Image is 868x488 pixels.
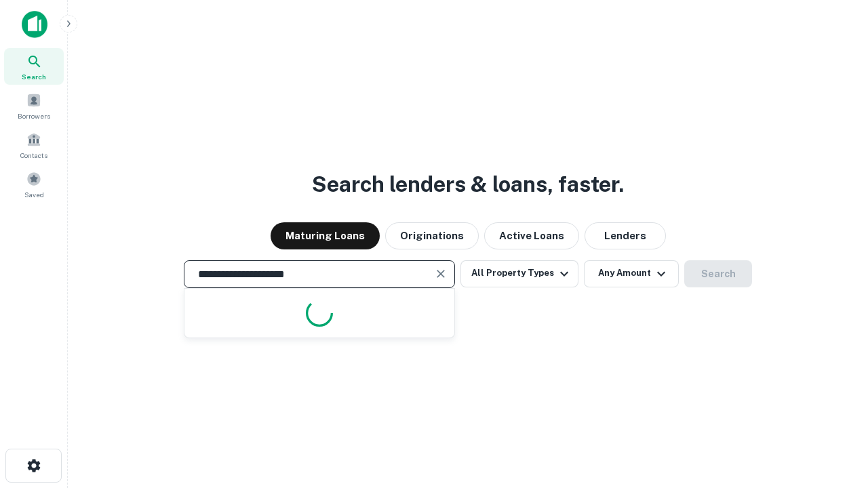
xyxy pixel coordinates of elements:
[271,222,380,249] button: Maturing Loans
[585,222,666,249] button: Lenders
[20,150,47,161] span: Contacts
[22,11,47,38] img: capitalize-icon.png
[24,189,44,200] span: Saved
[584,260,679,287] button: Any Amount
[4,166,64,203] a: Saved
[4,127,64,163] a: Contacts
[4,48,64,85] a: Search
[484,222,579,249] button: Active Loans
[4,87,64,124] a: Borrowers
[385,222,479,249] button: Originations
[22,71,46,82] span: Search
[312,168,624,201] h3: Search lenders & loans, faster.
[431,264,450,283] button: Clear
[18,110,50,121] span: Borrowers
[800,380,868,445] iframe: Chat Widget
[460,260,578,287] button: All Property Types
